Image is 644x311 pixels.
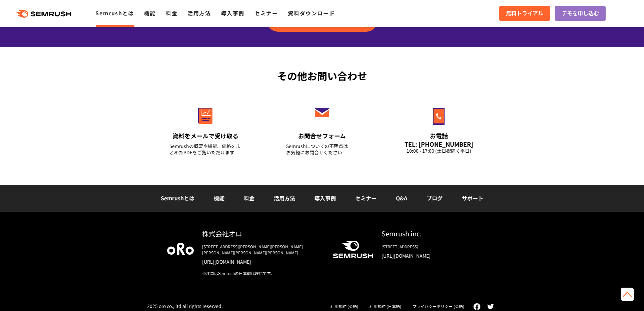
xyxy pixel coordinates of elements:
a: セミナー [355,194,377,202]
a: デモを申し込む [555,6,606,21]
div: 10:00 - 17:00 (土日祝除く平日) [403,148,475,154]
a: Semrushとは [161,194,194,202]
a: 料金 [166,9,177,17]
img: oro company [167,243,194,255]
div: TEL: [PHONE_NUMBER] [403,140,475,148]
div: 株式会社オロ [202,229,322,238]
a: ブログ [427,194,443,202]
a: 料金 [244,194,254,202]
a: 機能 [144,9,156,17]
img: twitter [487,304,494,309]
a: 利用規約 (英語) [331,303,358,309]
div: 2025 oro co., ltd all rights reserved. [147,303,223,309]
a: 導入事例 [221,9,244,17]
span: 無料トライアル [506,9,543,18]
div: [STREET_ADDRESS][PERSON_NAME][PERSON_NAME][PERSON_NAME][PERSON_NAME][PERSON_NAME] [202,244,322,256]
a: 無料トライアル [499,6,550,21]
div: お電話 [403,132,475,140]
a: 機能 [214,194,224,202]
a: サポート [462,194,483,202]
span: デモを申し込む [562,9,599,18]
a: 活用方法 [274,194,295,202]
a: [URL][DOMAIN_NAME] [202,258,322,265]
a: セミナー [254,9,278,17]
div: お問合せフォーム [286,132,358,140]
div: Semrushの概要や機能、価格をまとめたPDFをご覧いただけます [169,143,241,156]
a: 資料をメールで受け取る Semrushの概要や機能、価格をまとめたPDFをご覧いただけます [155,93,255,164]
div: 資料をメールで受け取る [169,132,241,140]
a: 利用規約 (日本語) [370,303,401,309]
a: Semrushとは [95,9,134,17]
div: [STREET_ADDRESS] [382,244,477,250]
a: お問合せフォーム Semrushについての不明点はお気軽にお問合せください [272,93,372,164]
a: 資料ダウンロード [288,9,335,17]
a: プライバシーポリシー (英語) [413,303,464,309]
div: ※オロはSemrushの日本総代理店です。 [202,270,322,276]
a: Q&A [396,194,407,202]
div: Semrushについての不明点は お気軽にお問合せください [286,143,358,156]
a: 導入事例 [314,194,336,202]
a: [URL][DOMAIN_NAME] [382,252,477,259]
div: その他お問い合わせ [147,68,497,83]
img: facebook [473,303,481,310]
a: 活用方法 [187,9,211,17]
div: Semrush inc. [382,229,477,238]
